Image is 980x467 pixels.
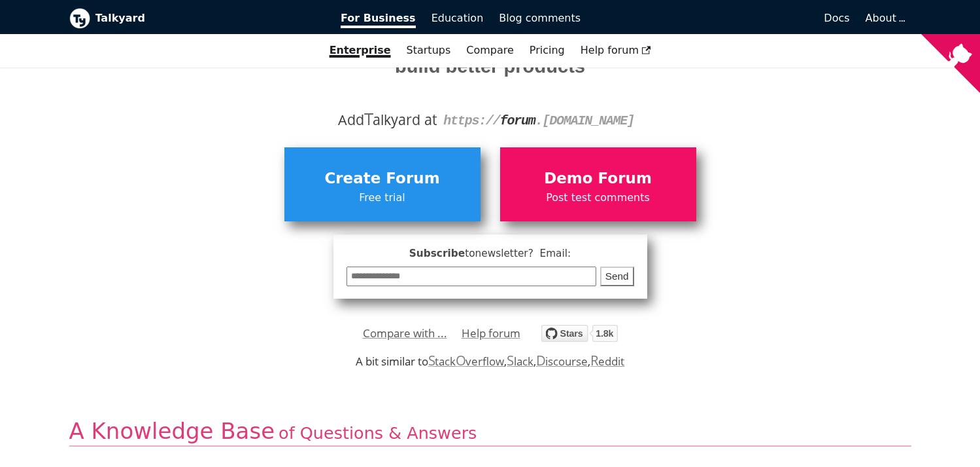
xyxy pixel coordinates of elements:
span: Post test comments [507,189,690,206]
a: Help forum [462,324,520,343]
a: Star debiki/talkyard on GitHub [541,327,618,346]
a: About [866,12,904,24]
h2: A Knowledge Base [69,417,911,447]
span: Subscribe [346,246,634,262]
a: Demo ForumPost test comments [500,147,696,221]
span: Blog comments [499,12,581,24]
div: Add alkyard at [79,109,902,131]
span: S [507,351,514,369]
a: Enterprise [322,39,399,62]
span: T [364,107,373,130]
a: Education [424,7,492,29]
span: of Questions & Answers [279,423,477,443]
a: Docs [588,7,858,29]
span: S [428,351,435,369]
a: Help forum [573,39,659,62]
span: D [536,351,546,369]
a: Startups [399,39,459,62]
img: talkyard.svg [541,325,618,342]
span: Help forum [581,44,651,56]
a: Compare [466,44,514,56]
a: Create ForumFree trial [284,147,481,221]
span: Create Forum [291,166,474,191]
strong: forum [500,113,535,128]
img: Talkyard logo [69,8,90,29]
span: For Business [341,12,416,28]
button: Send [600,267,634,287]
a: Pricing [522,39,573,62]
a: For Business [333,7,424,29]
span: Docs [824,12,849,24]
span: Education [431,12,484,24]
a: Reddit [590,354,624,369]
span: O [456,351,466,369]
a: Blog comments [491,7,588,29]
span: R [590,351,599,369]
span: Free trial [291,189,474,206]
a: Slack [507,354,533,369]
code: https:// . [DOMAIN_NAME] [443,113,634,128]
span: Demo Forum [507,166,690,191]
a: Talkyard logoTalkyard [69,8,323,29]
b: Talkyard [95,10,323,27]
span: to newsletter ? Email: [465,248,571,259]
a: StackOverflow [428,354,505,369]
a: Discourse [536,354,588,369]
a: Compare with ... [363,324,447,343]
